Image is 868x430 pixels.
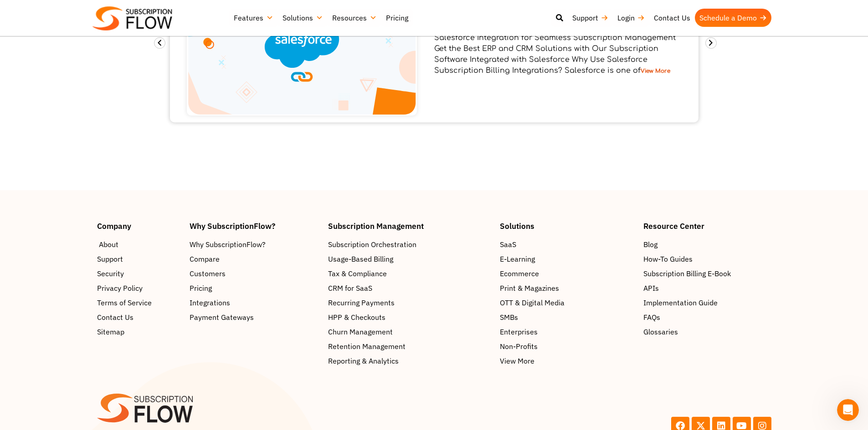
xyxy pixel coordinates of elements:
[97,283,181,293] a: Privacy Policy
[500,253,535,264] span: E-Learning
[97,268,124,279] span: Security
[328,9,381,27] a: Resources
[643,268,731,279] span: Subscription Billing E-Book
[190,312,319,323] a: Payment Gateways
[190,239,266,250] span: Why SubscriptionFlow?
[500,253,634,264] a: E-Learning
[97,297,181,308] a: Terms of Service
[328,268,491,279] a: Tax & Compliance
[500,326,538,337] span: Enterprises
[500,341,538,352] span: Non-Profits
[500,222,634,230] h4: Solutions
[500,355,634,366] a: View More
[97,312,134,323] span: Contact Us
[328,297,395,308] span: Recurring Payments
[328,326,491,337] a: Churn Management
[613,9,649,27] a: Login
[328,268,387,279] span: Tax & Compliance
[190,253,319,264] a: Compare
[643,222,771,230] h4: Resource Center
[500,312,518,323] span: SMBs
[97,297,152,308] span: Terms of Service
[229,9,278,27] a: Features
[500,268,634,279] a: Ecommerce
[190,297,230,308] span: Integrations
[643,283,659,293] span: APIs
[643,239,771,250] a: Blog
[97,312,181,323] a: Contact Us
[500,297,565,308] span: OTT & Digital Media
[641,68,670,74] a: View More
[97,268,181,279] a: Security
[190,222,319,230] h4: Why SubscriptionFlow?
[500,283,559,293] span: Print & Magazines
[568,9,613,27] a: Support
[500,326,634,337] a: Enterprises
[643,312,771,323] a: FAQs
[328,297,491,308] a: Recurring Payments
[643,326,678,337] span: Glossaries
[643,326,771,337] a: Glossaries
[328,341,406,352] span: Retention Management
[190,268,319,279] a: Customers
[328,253,491,264] a: Usage-Based Billing
[500,239,516,250] span: SaaS
[500,297,634,308] a: OTT & Digital Media
[97,394,193,423] img: SF-logo
[328,312,491,323] a: HPP & Checkouts
[500,239,634,250] a: SaaS
[643,239,657,250] span: Blog
[190,253,220,264] span: Compare
[328,253,393,264] span: Usage-Based Billing
[278,9,328,27] a: Solutions
[500,341,634,352] a: Non-Profits
[381,9,413,27] a: Pricing
[190,283,212,293] span: Pricing
[328,355,491,366] a: Reporting & Analytics
[434,32,676,76] div: Salesforce Integration for Seamless Subscription Management Get the Best ERP and CRM Solutions wi...
[97,253,181,264] a: Support
[643,253,693,264] span: How-To Guides
[695,9,771,27] a: Schedule a Demo
[328,355,399,366] span: Reporting & Analytics
[190,268,226,279] span: Customers
[643,312,660,323] span: FAQs
[190,312,254,323] span: Payment Gateways
[837,399,859,421] iframe: Intercom live chat
[328,239,416,250] span: Subscription Orchestration
[328,283,372,293] span: CRM for SaaS
[649,9,695,27] a: Contact Us
[500,312,634,323] a: SMBs
[97,283,143,293] span: Privacy Policy
[643,297,718,308] span: Implementation Guide
[328,222,491,230] h4: Subscription Management
[190,297,319,308] a: Integrations
[97,239,181,250] a: About
[500,355,534,366] span: View More
[500,268,539,279] span: Ecommerce
[643,268,771,279] a: Subscription Billing E-Book
[328,341,491,352] a: Retention Management
[190,239,319,250] a: Why SubscriptionFlow?
[328,239,491,250] a: Subscription Orchestration
[97,253,123,264] span: Support
[643,283,771,293] a: APIs
[328,283,491,293] a: CRM for SaaS
[500,283,634,293] a: Print & Magazines
[99,239,118,250] span: About
[643,297,771,308] a: Implementation Guide
[328,312,385,323] span: HPP & Checkouts
[190,283,319,293] a: Pricing
[97,222,181,230] h4: Company
[97,326,181,337] a: Sitemap
[328,326,393,337] span: Churn Management
[92,6,172,30] img: Subscriptionflow
[97,326,124,337] span: Sitemap
[643,253,771,264] a: How-To Guides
